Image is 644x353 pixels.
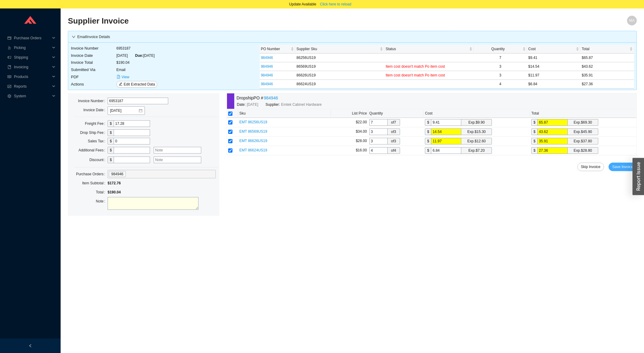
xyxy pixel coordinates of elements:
[239,129,267,134] span: EMT 86569US19
[609,163,637,171] button: Save Invoice
[7,36,12,40] span: credit-card
[14,91,50,101] span: System
[110,108,138,114] input: 08/11/2025
[108,129,114,136] div: $
[384,45,473,53] th: Status sortable
[237,102,330,108] div: Date: Supplier:
[527,80,580,89] td: $6.84
[424,109,530,118] th: Cost
[109,171,126,177] span: 984946
[425,119,431,126] div: $
[68,16,495,26] h2: Supplier Invoice
[80,128,108,137] label: Drop Ship Fee
[425,147,431,154] div: $
[117,75,120,79] span: file-pdf
[108,147,114,154] div: $
[281,102,322,108] span: Emtek Cabinet Hardware
[580,71,634,80] td: $35.91
[71,52,116,59] td: Invoice Date
[468,147,485,154] div: Exp. $7.20
[78,146,108,154] label: Additional Fees
[124,81,155,87] span: Edit Extracted Data
[261,46,290,52] span: PO Number
[527,62,580,71] td: $14.54
[122,74,129,80] span: View
[531,119,537,126] div: $
[82,179,108,187] label: Item Subtotal
[580,62,634,71] td: $43.62
[467,129,486,135] div: Exp. $15.30
[388,119,400,125] span: of 7
[83,106,108,114] label: Invoice Date
[468,119,485,125] div: Exp. $9.90
[580,45,634,53] th: Total sortable
[574,138,592,144] div: Exp. $37.80
[474,53,527,62] td: 7
[528,46,575,52] span: Cost
[116,59,158,66] td: $190.04
[261,56,273,60] a: 984946
[14,33,50,43] span: Purchase Orders
[108,157,114,163] div: $
[71,59,116,66] td: Invoice Total
[116,52,158,59] td: [DATE] [DATE]
[264,95,278,102] a: 984946
[108,190,121,194] span: $190.04
[72,34,633,40] div: Email Invoice Details
[582,46,628,52] span: Total
[7,94,12,98] span: setting
[72,35,75,39] span: down
[581,164,601,170] span: Skip Invoice
[239,139,267,143] span: EMT 86626US19
[295,80,384,89] td: 86624US19
[331,109,368,118] th: List Price
[612,164,633,170] span: Save Invoice
[260,45,295,53] th: PO Number sortable
[574,119,592,125] div: Exp. $69.30
[531,138,537,144] div: $
[530,109,636,118] th: Total
[295,45,384,53] th: Supplier Sku sortable
[475,46,521,52] span: Quantity
[7,85,12,88] span: fund
[574,147,592,154] div: Exp. $28.80
[71,81,116,88] td: Actions
[78,97,108,105] label: Invoice Number
[108,181,121,185] span: $172.76
[332,147,367,153] div: $16.00
[261,64,273,69] a: 984946
[425,128,431,135] div: $
[116,81,157,88] button: editEdit Extracted Data
[531,128,537,135] div: $
[295,71,384,80] td: 86626US19
[108,138,114,144] div: $
[332,128,367,134] div: $34.00
[295,53,384,62] td: 86256US19
[154,157,201,163] input: Note
[629,16,635,25] span: MA
[237,95,330,102] div: Dropship PO #
[154,147,201,154] input: Note
[580,53,634,62] td: $65.87
[14,43,50,53] span: Picking
[14,53,50,62] span: Shipping
[296,46,379,52] span: Supplier Sku
[368,109,424,118] th: Quantity
[527,45,580,53] th: Cost sortable
[239,148,267,152] span: EMT 86624US19
[320,1,351,7] span: Click here to reload
[116,74,130,80] button: file-pdfView
[116,66,158,73] td: Email
[474,62,527,71] td: 3
[580,80,634,89] td: $27.36
[135,53,143,58] span: Due:
[85,119,108,128] label: Freight Fee
[76,170,108,178] label: Purchase Orders
[96,197,108,206] label: Note
[574,129,592,135] div: Exp. $45.90
[108,120,114,127] div: $
[332,138,367,144] div: $28.00
[71,73,116,81] td: PDF
[7,65,12,69] span: book
[474,71,527,80] td: 3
